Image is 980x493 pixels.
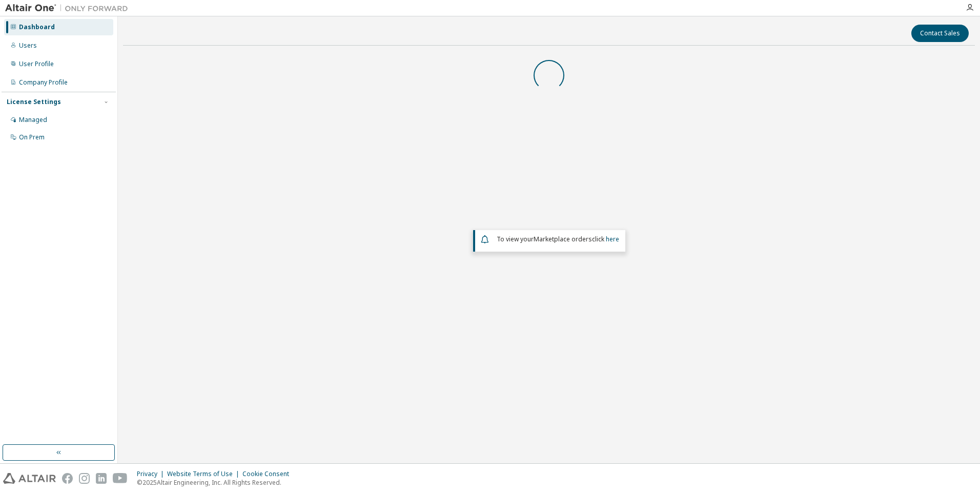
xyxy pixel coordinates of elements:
[19,42,37,50] div: Users
[19,133,45,141] div: On Prem
[19,60,54,68] div: User Profile
[79,473,90,484] img: instagram.svg
[167,470,242,478] div: Website Terms of Use
[96,473,107,484] img: linkedin.svg
[3,473,56,484] img: altair_logo.svg
[242,470,295,478] div: Cookie Consent
[113,473,128,484] img: youtube.svg
[5,3,133,13] img: Altair One
[19,116,47,124] div: Managed
[137,470,167,478] div: Privacy
[137,478,295,487] p: © 2025 Altair Engineering, Inc. All Rights Reserved.
[497,235,619,243] span: To view your click
[7,98,61,106] div: License Settings
[534,235,592,243] em: Marketplace orders
[19,78,68,87] div: Company Profile
[606,235,619,243] a: here
[62,473,73,484] img: facebook.svg
[911,25,969,42] button: Contact Sales
[19,23,55,31] div: Dashboard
